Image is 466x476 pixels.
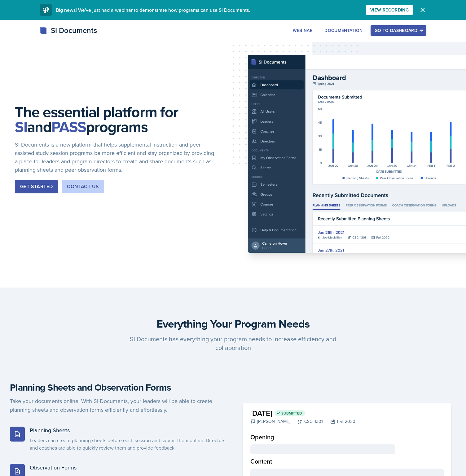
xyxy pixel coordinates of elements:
[290,418,323,425] div: CSCI 1301
[293,28,313,33] div: Webinar
[370,7,409,12] div: View Recording
[10,317,456,330] h3: Everything Your Program Needs
[250,408,355,419] h2: [DATE]
[114,335,352,352] p: SI Documents has everything your program needs to increase efficiency and collaboration
[250,454,444,469] div: Content
[250,433,444,444] div: Opening
[366,5,413,15] button: View Recording
[10,397,228,414] p: Take your documents online! With SI Documents, your leaders will be able to create planning sheet...
[20,183,53,190] div: Get Started
[62,180,104,193] button: Contact Us
[30,427,228,434] h5: Planning Sheets
[250,418,290,425] div: [PERSON_NAME]
[30,437,228,451] p: Leaders can create planning sheets before each session and submit them online. Directors and coac...
[323,418,355,425] div: Fall 2020
[375,28,422,33] div: Go to Dashboard
[320,25,367,36] button: Documentation
[15,180,58,193] button: Get Started
[30,464,228,471] h5: Observation Forms
[56,7,250,13] span: Big news! We've just had a webinar to demonstrate how programs can use SI Documents.
[289,25,317,36] button: Webinar
[281,411,302,416] span: Submitted
[371,25,426,36] button: Go to Dashboard
[67,183,99,190] div: Contact Us
[10,382,228,393] h4: Planning Sheets and Observation Forms
[40,25,97,36] div: SI Documents
[324,28,363,33] div: Documentation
